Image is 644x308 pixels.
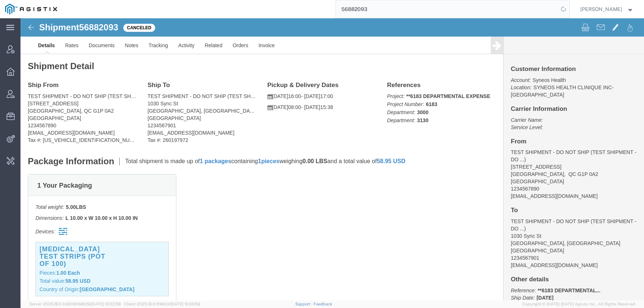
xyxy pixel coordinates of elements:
[314,302,332,306] a: Feedback
[91,302,121,306] span: [DATE] 10:22:58
[124,302,200,306] span: Client: 2025.19.0-1f462a1
[336,0,558,18] input: Search for shipment number, reference number
[295,302,314,306] a: Support
[580,5,634,14] button: [PERSON_NAME]
[5,4,57,15] img: logo
[523,301,635,307] span: Copyright © [DATE]-[DATE] Agistix Inc., All Rights Reserved
[580,5,622,13] span: Carrie Virgilio
[29,302,121,306] span: Server: 2025.19.0-b9208248b56
[171,302,200,306] span: [DATE] 10:06:59
[20,18,644,300] iframe: FS Legacy Container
